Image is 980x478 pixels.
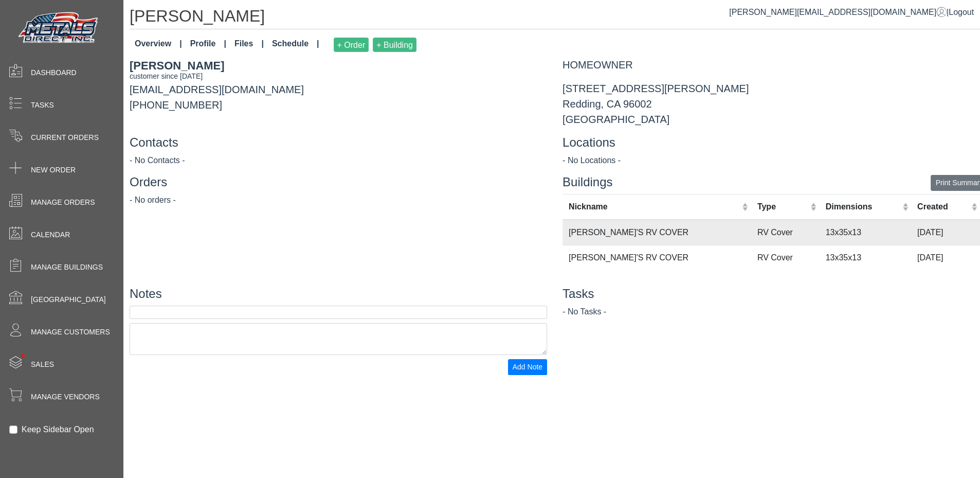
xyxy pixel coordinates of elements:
[562,175,980,190] h4: Buildings
[31,392,100,402] span: Manage Vendors
[130,194,547,206] div: - No orders -
[562,135,980,150] h4: Locations
[562,287,980,302] h4: Tasks
[751,245,820,270] td: RV Cover
[508,359,547,375] button: Add Note
[31,327,110,338] span: Manage Customers
[230,33,268,56] a: Files
[31,67,77,78] span: Dashboard
[22,423,94,436] label: Keep Sidebar Open
[757,201,808,213] div: Type
[122,57,555,127] div: [EMAIL_ADDRESS][DOMAIN_NAME] [PHONE_NUMBER]
[569,201,739,213] div: Nickname
[751,220,820,245] td: RV Cover
[31,165,76,175] span: New Order
[562,81,980,96] div: [STREET_ADDRESS][PERSON_NAME]
[562,154,980,167] div: - No Locations -
[130,135,547,150] h4: Contacts
[268,33,323,56] a: Schedule
[373,38,416,52] button: + Building
[31,229,70,240] span: Calendar
[31,262,103,273] span: Manage Buildings
[562,306,980,318] div: - No Tasks -
[819,220,911,245] td: 13x35x13
[562,96,980,112] div: Redding, CA 96002
[31,132,99,143] span: Current Orders
[949,8,974,16] span: Logout
[513,363,542,371] span: Add Note
[729,6,974,19] div: |
[562,220,751,245] td: [PERSON_NAME]'S RV COVER
[31,294,106,305] span: [GEOGRAPHIC_DATA]
[819,245,911,270] td: 13x35x13
[562,57,980,73] div: HOMEOWNER
[130,57,547,74] div: [PERSON_NAME]
[31,359,54,370] span: Sales
[911,245,980,270] td: [DATE]
[15,9,103,47] img: Metals Direct Inc Logo
[31,100,54,111] span: Tasks
[131,33,186,56] a: Overview
[729,8,947,16] a: [PERSON_NAME][EMAIL_ADDRESS][DOMAIN_NAME]
[186,33,230,56] a: Profile
[130,175,547,190] h4: Orders
[825,201,899,213] div: Dimensions
[130,71,547,82] div: customer since [DATE]
[562,112,980,127] div: [GEOGRAPHIC_DATA]
[917,201,969,213] div: Created
[562,245,751,270] td: [PERSON_NAME]'S RV COVER
[130,287,547,302] h4: Notes
[130,6,980,29] h1: [PERSON_NAME]
[31,197,95,208] span: Manage Orders
[130,154,547,167] div: - No Contacts -
[10,339,36,373] span: •
[334,38,369,52] button: + Order
[911,220,980,245] td: [DATE]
